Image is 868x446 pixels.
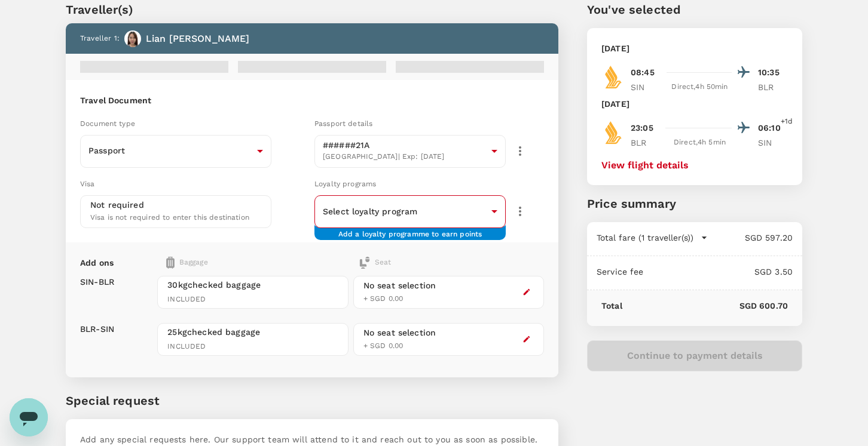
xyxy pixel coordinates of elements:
p: Special request [66,392,558,410]
span: Loyalty programs [314,180,376,188]
p: 23:05 [631,122,653,134]
p: ######21A [323,139,487,151]
img: SQ [601,65,625,89]
p: Traveller 1 : [80,33,120,45]
p: You've selected [587,1,802,19]
p: SGD 597.20 [708,232,793,244]
div: No seat selection [363,279,436,292]
span: + SGD 0.00 [363,294,404,303]
p: [DATE] [601,42,629,54]
span: Passport details [314,119,372,128]
span: [GEOGRAPHIC_DATA] | Exp: [DATE] [323,151,487,163]
img: SQ [601,121,625,144]
p: Passport [88,144,252,156]
div: No seat selection [363,327,436,339]
p: Add any special requests here. Our support team will attend to it and reach out to you as soon as... [80,433,544,445]
span: +1d [781,116,793,128]
span: Document type [80,119,135,128]
p: 06:10 [758,122,788,134]
p: Price summary [587,195,802,213]
p: SGD 3.50 [644,266,793,278]
p: SGD 600.70 [622,300,788,312]
p: Add ons [80,257,114,269]
span: Visa [80,180,95,188]
span: Visa is not required to enter this destination [90,213,249,222]
div: ​ [314,196,506,226]
p: [DATE] [601,98,629,110]
p: SIN - BLR [80,276,114,288]
p: 10:35 [758,66,788,79]
span: INCLUDED [167,341,338,353]
p: SIN [758,137,788,149]
img: baggage-icon [359,257,371,269]
div: Direct , 4h 50min [668,81,732,93]
div: Seat [359,257,392,269]
p: BLR - SIN [80,323,114,335]
p: SIN [631,81,661,93]
span: 25kg checked baggage [167,326,338,338]
span: INCLUDED [167,294,338,306]
div: Passport [80,136,271,166]
p: BLR [631,137,661,149]
p: Traveller(s) [66,1,558,19]
img: avatar-6837f1b649cc6.jpeg [124,30,141,47]
div: ######21A[GEOGRAPHIC_DATA]| Exp: [DATE] [314,131,506,171]
h6: Travel Document [80,94,544,107]
span: Add a loyalty programme to earn points [338,229,482,230]
div: Direct , 4h 5min [668,137,732,149]
p: Total fare (1 traveller(s)) [597,232,693,244]
div: Baggage [166,257,305,269]
span: 30kg checked baggage [167,279,338,291]
p: Service fee [597,266,644,278]
iframe: Button to launch messaging window [10,398,48,436]
p: BLR [758,81,788,93]
p: 08:45 [631,66,655,79]
p: Total [601,300,622,312]
button: Total fare (1 traveller(s)) [597,232,708,244]
span: + SGD 0.00 [363,342,404,350]
p: Not required [90,199,144,211]
p: Lian [PERSON_NAME] [146,32,250,46]
img: baggage-icon [166,257,175,269]
button: View flight details [601,160,689,171]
